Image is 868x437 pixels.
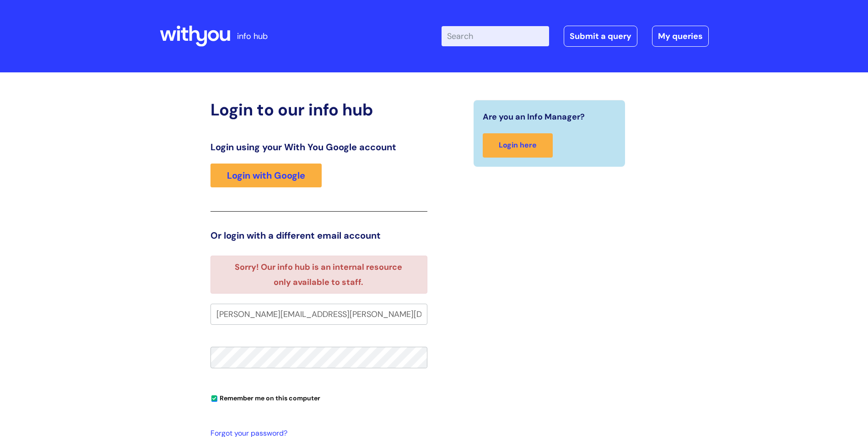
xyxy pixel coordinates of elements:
[210,392,320,402] label: Remember me on this computer
[652,26,709,47] a: My queries
[483,109,585,124] span: Are you an Info Manager?
[210,142,427,153] h3: Login using your With You Google account
[210,230,427,241] h3: Or login with a different email account
[226,260,411,290] li: Sorry! Our info hub is an internal resource only available to staff.
[210,100,427,120] h2: Login to our info hub
[564,26,637,47] a: Submit a query
[483,133,553,158] a: Login here
[211,396,217,402] input: Remember me on this computer
[237,29,268,44] p: info hub
[210,164,322,187] a: Login with Google
[210,304,427,325] input: Your e-mail address
[442,26,549,46] input: Search
[210,390,427,405] div: You can uncheck this option if you're logging in from a shared device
